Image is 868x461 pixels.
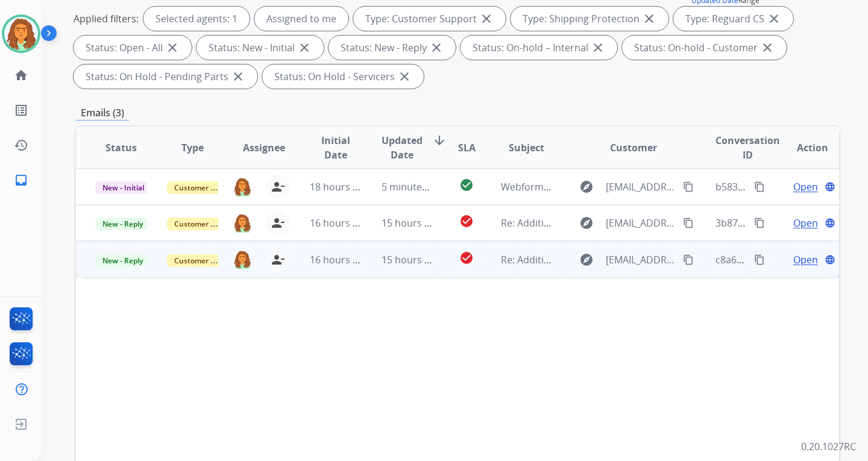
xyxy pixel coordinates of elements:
span: Updated Date [382,133,423,162]
mat-icon: inbox [14,173,28,187]
span: Customer Support [167,254,245,267]
mat-icon: check_circle [459,178,474,192]
img: agent-avatar [233,213,251,232]
span: Open [793,252,818,267]
mat-icon: language [825,218,835,228]
div: Status: On Hold - Pending Parts [74,64,257,89]
mat-icon: close [767,11,781,26]
mat-icon: content_copy [754,181,765,192]
mat-icon: close [231,69,245,84]
span: [EMAIL_ADDRESS][PERSON_NAME][DOMAIN_NAME] [606,180,676,194]
p: Applied filters: [74,11,139,26]
mat-icon: check_circle [459,214,474,228]
mat-icon: close [642,11,656,26]
span: [EMAIL_ADDRESS][DOMAIN_NAME] [606,216,676,230]
span: Assignee [243,140,285,155]
mat-icon: language [825,181,835,192]
p: Emails (3) [76,105,129,121]
span: New - Initial [95,181,151,194]
mat-icon: arrow_downward [432,133,447,148]
div: Status: On-hold – Internal [461,36,617,60]
span: 16 hours ago [310,216,370,230]
mat-icon: history [14,138,28,152]
img: avatar [4,17,38,51]
span: Status [105,140,137,155]
mat-icon: close [479,11,494,26]
span: Initial Date [310,133,362,162]
span: 16 hours ago [310,253,370,266]
span: Type [181,140,204,155]
img: agent-avatar [233,177,251,196]
div: Selected agents: 1 [143,7,250,31]
mat-icon: close [429,40,444,55]
span: 18 hours ago [310,180,370,193]
mat-icon: close [397,69,412,84]
span: Re: Additional Information [501,216,620,230]
mat-icon: close [760,40,775,55]
mat-icon: content_copy [754,254,765,265]
mat-icon: content_copy [754,218,765,228]
mat-icon: content_copy [683,254,694,265]
img: agent-avatar [233,250,251,269]
mat-icon: person_remove [271,180,285,194]
span: SLA [458,140,476,155]
mat-icon: explore [579,252,594,267]
span: Customer [610,140,657,155]
mat-icon: explore [579,180,594,194]
div: Type: Customer Support [353,7,506,31]
span: Webform from [EMAIL_ADDRESS][PERSON_NAME][DOMAIN_NAME] on [DATE] [501,180,849,193]
mat-icon: list_alt [14,103,28,118]
div: Status: On Hold - Servicers [262,64,424,89]
span: Customer Support [167,181,245,194]
span: Re: Additional Information [501,253,620,266]
div: Assigned to me [254,7,348,31]
mat-icon: close [591,40,605,55]
mat-icon: close [297,40,312,55]
span: Subject [509,140,544,155]
mat-icon: explore [579,216,594,230]
span: New - Reply [95,254,150,267]
span: Open [793,216,818,230]
mat-icon: content_copy [683,218,694,228]
div: Status: New - Reply [329,36,456,60]
p: 0.20.1027RC [801,439,856,454]
mat-icon: person_remove [271,252,285,267]
div: Status: New - Initial [197,36,324,60]
mat-icon: home [14,68,28,83]
span: 5 minutes ago [382,180,446,193]
mat-icon: person_remove [271,216,285,230]
span: Conversation ID [715,133,780,162]
div: Status: Open - All [74,36,192,60]
mat-icon: language [825,254,835,265]
span: New - Reply [95,218,150,230]
mat-icon: check_circle [459,251,474,265]
div: Status: On-hold - Customer [622,36,787,60]
span: 15 hours ago [382,216,441,230]
div: Type: Reguard CS [673,7,793,31]
mat-icon: close [165,40,180,55]
div: Type: Shipping Protection [511,7,668,31]
mat-icon: content_copy [683,181,694,192]
span: Customer Support [167,218,245,230]
span: 15 hours ago [382,253,441,266]
th: Action [767,127,839,169]
span: Open [793,180,818,194]
span: [EMAIL_ADDRESS][DOMAIN_NAME] [606,252,676,267]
